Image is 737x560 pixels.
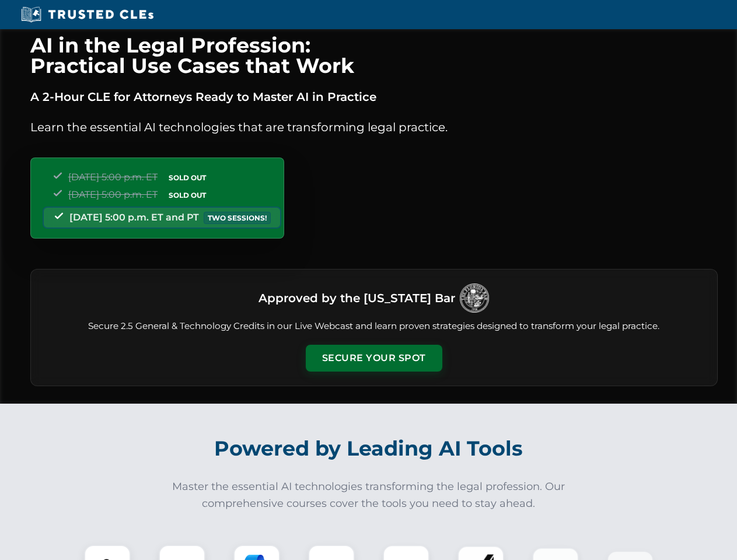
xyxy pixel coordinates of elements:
button: Secure Your Spot [306,345,442,372]
p: Learn the essential AI technologies that are transforming legal practice. [30,118,718,136]
span: SOLD OUT [165,189,210,201]
p: A 2-Hour CLE for Attorneys Ready to Master AI in Practice [30,87,718,106]
span: SOLD OUT [165,171,210,184]
h2: Powered by Leading AI Tools [46,428,692,469]
img: Trusted CLEs [18,6,157,23]
p: Secure 2.5 General & Technology Credits in our Live Webcast and learn proven strategies designed ... [45,320,703,333]
span: [DATE] 5:00 p.m. ET [68,171,158,183]
h3: Approved by the [US_STATE] Bar [259,288,455,309]
p: Master the essential AI technologies transforming the legal profession. Our comprehensive courses... [165,478,573,512]
span: [DATE] 5:00 p.m. ET [68,189,158,200]
img: Logo [460,283,489,313]
h1: AI in the Legal Profession: Practical Use Cases that Work [30,35,718,76]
